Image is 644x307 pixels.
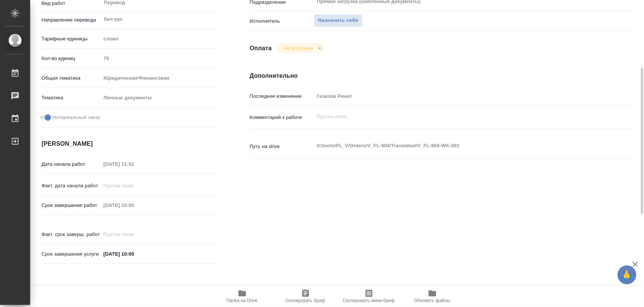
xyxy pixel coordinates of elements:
[343,298,395,303] span: Скопировать мини-бриф
[414,298,450,303] span: Обновить файлы
[250,71,636,80] h4: Дополнительно
[101,159,167,170] input: Пустое поле
[618,265,636,284] button: 🙏
[41,182,101,190] p: Факт. дата начала работ
[278,43,324,53] div: Не оплачена
[41,74,101,82] p: Общая тематика
[41,35,101,43] p: Тарифные единицы
[41,160,101,168] p: Дата начала работ
[227,298,258,303] span: Папка на Drive
[250,143,314,150] p: Путь на drive
[41,231,101,238] p: Факт. срок заверш. работ
[41,139,220,148] h4: [PERSON_NAME]
[101,32,219,45] div: слово
[101,180,167,191] input: Пустое поле
[41,16,101,24] p: Направление перевода
[314,139,603,152] textarea: /Clients/FL_V/Orders/V_FL-904/Translated/V_FL-904-WK-002
[41,55,101,62] p: Кол-во единиц
[101,53,219,64] input: Пустое поле
[250,114,314,121] p: Комментарий к работе
[101,248,167,259] input: ✎ Введи что-нибудь
[41,94,101,102] p: Тематика
[101,229,167,240] input: Пустое поле
[250,44,272,53] h4: Оплата
[286,298,325,303] span: Скопировать бриф
[314,14,362,27] button: Назначить себя
[41,250,101,258] p: Срок завершения услуги
[101,72,219,85] div: Юридическая/Финансовая
[281,45,315,51] button: Не оплачена
[211,286,274,307] button: Папка на Drive
[318,16,358,25] span: Назначить себя
[52,114,100,121] span: Нотариальный заказ
[621,267,633,283] span: 🙏
[250,17,314,25] p: Исполнитель
[101,91,219,104] div: Личные документы
[274,286,337,307] button: Скопировать бриф
[101,200,167,211] input: Пустое поле
[337,286,401,307] button: Скопировать мини-бриф
[401,286,464,307] button: Обновить файлы
[314,91,603,102] input: Пустое поле
[250,93,314,100] p: Последнее изменение
[41,202,101,209] p: Срок завершения работ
